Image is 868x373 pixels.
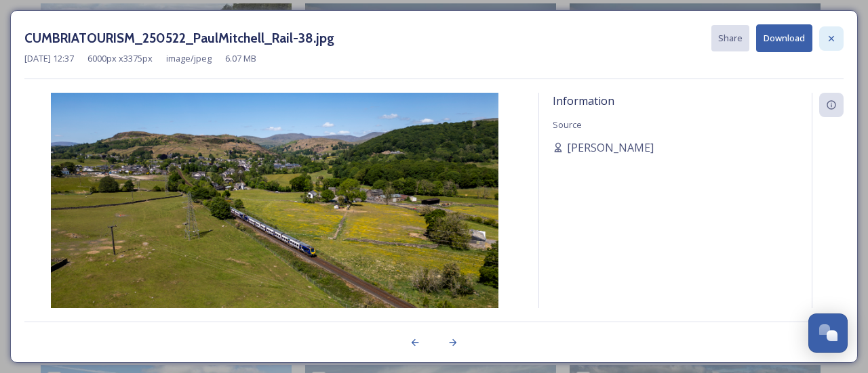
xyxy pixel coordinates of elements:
[166,52,212,65] span: image/jpeg
[553,118,582,131] span: Source
[225,52,256,65] span: 6.07 MB
[24,52,74,65] span: [DATE] 12:37
[87,52,153,65] span: 6000 px x 3375 px
[24,28,334,48] h3: CUMBRIATOURISM_250522_PaulMitchell_Rail-38.jpg
[711,25,749,51] button: Share
[24,93,525,344] img: CUMBRIATOURISM_250522_PaulMitchell_Rail-38.jpg
[808,313,848,353] button: Open Chat
[553,93,614,108] span: Information
[756,24,812,52] button: Download
[567,139,654,156] span: [PERSON_NAME]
